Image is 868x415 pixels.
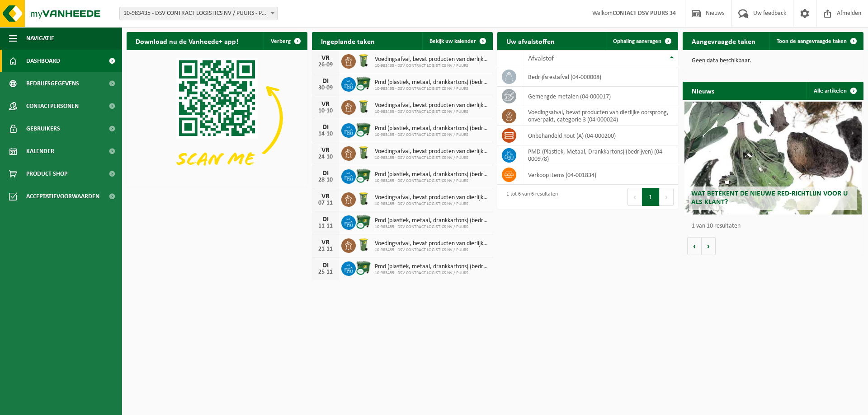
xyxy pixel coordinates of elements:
[316,108,335,114] div: 10-10
[356,214,371,229] img: WB-1100-CU
[375,132,488,138] span: 10-983435 - DSV CONTRACT LOGISTICS NV / PUURS
[521,165,678,185] td: verkoop items (04-001834)
[316,269,335,275] div: 25-11
[127,50,307,186] img: Download de VHEPlus App
[356,191,371,206] img: WB-0140-HPE-GN-50
[769,32,863,50] a: Toon de aangevraagde taken
[807,82,863,100] a: Alle artikelen
[375,171,488,178] span: Pmd (plastiek, metaal, drankkartons) (bedrijven)
[316,78,335,85] div: DI
[356,76,371,91] img: WB-1100-CU
[316,124,335,131] div: DI
[375,201,488,207] span: 10-983435 - DSV CONTRACT LOGISTICS NV / PUURS
[521,87,678,106] td: gemengde metalen (04-000017)
[422,32,492,50] a: Bekijk uw kalender
[316,216,335,223] div: DI
[26,140,54,163] span: Kalender
[26,163,67,185] span: Product Shop
[316,154,335,160] div: 24-10
[521,126,678,145] td: onbehandeld hout (A) (04-000200)
[316,85,335,91] div: 30-09
[26,185,99,208] span: Acceptatievoorwaarden
[316,223,335,229] div: 11-11
[375,217,488,224] span: Pmd (plastiek, metaal, drankkartons) (bedrijven)
[375,178,488,184] span: 10-983435 - DSV CONTRACT LOGISTICS NV / PUURS
[684,102,862,214] a: Wat betekent de nieuwe RED-richtlijn voor u als klant?
[375,56,488,63] span: Voedingsafval, bevat producten van dierlijke oorsprong, onverpakt, categorie 3
[356,53,371,68] img: WB-0140-HPE-GN-50
[271,38,291,44] span: Verberg
[687,237,702,255] button: Vorige
[316,193,335,200] div: VR
[356,122,371,137] img: WB-1100-CU
[316,262,335,269] div: DI
[316,177,335,183] div: 28-10
[375,125,488,132] span: Pmd (plastiek, metaal, drankkartons) (bedrijven)
[264,32,307,50] button: Verberg
[692,223,859,229] p: 1 van 10 resultaten
[316,239,335,246] div: VR
[316,55,335,62] div: VR
[356,237,371,252] img: WB-0140-HPE-GN-50
[316,200,335,206] div: 07-11
[642,188,660,206] button: 1
[375,102,488,109] span: Voedingsafval, bevat producten van dierlijke oorsprong, onverpakt, categorie 3
[691,190,848,206] span: Wat betekent de nieuwe RED-richtlijn voor u als klant?
[497,32,564,50] h2: Uw afvalstoffen
[316,170,335,177] div: DI
[528,55,554,62] span: Afvalstof
[375,109,488,115] span: 10-983435 - DSV CONTRACT LOGISTICS NV / PUURS
[502,187,558,207] div: 1 tot 6 van 6 resultaten
[521,106,678,126] td: voedingsafval, bevat producten van dierlijke oorsprong, onverpakt, categorie 3 (04-000024)
[316,131,335,137] div: 14-10
[375,148,488,155] span: Voedingsafval, bevat producten van dierlijke oorsprong, onverpakt, categorie 3
[316,246,335,252] div: 21-11
[26,27,54,50] span: Navigatie
[375,270,488,276] span: 10-983435 - DSV CONTRACT LOGISTICS NV / PUURS
[312,32,384,50] h2: Ingeplande taken
[316,101,335,108] div: VR
[26,50,60,72] span: Dashboard
[521,145,678,165] td: PMD (Plastiek, Metaal, Drankkartons) (bedrijven) (04-000978)
[356,99,371,114] img: WB-0140-HPE-GN-50
[375,240,488,247] span: Voedingsafval, bevat producten van dierlijke oorsprong, onverpakt, categorie 3
[429,38,476,44] span: Bekijk uw kalender
[356,145,371,160] img: WB-0140-HPE-GN-50
[375,79,488,86] span: Pmd (plastiek, metaal, drankkartons) (bedrijven)
[375,194,488,201] span: Voedingsafval, bevat producten van dierlijke oorsprong, onverpakt, categorie 3
[683,32,764,50] h2: Aangevraagde taken
[375,63,488,69] span: 10-983435 - DSV CONTRACT LOGISTICS NV / PUURS
[375,224,488,230] span: 10-983435 - DSV CONTRACT LOGISTICS NV / PUURS
[375,155,488,161] span: 10-983435 - DSV CONTRACT LOGISTICS NV / PUURS
[702,237,716,255] button: Volgende
[375,86,488,92] span: 10-983435 - DSV CONTRACT LOGISTICS NV / PUURS
[26,117,60,140] span: Gebruikers
[375,263,488,270] span: Pmd (plastiek, metaal, drankkartons) (bedrijven)
[521,67,678,87] td: bedrijfsrestafval (04-000008)
[316,62,335,68] div: 26-09
[26,72,79,95] span: Bedrijfsgegevens
[375,247,488,253] span: 10-983435 - DSV CONTRACT LOGISTICS NV / PUURS
[660,188,674,206] button: Next
[692,58,854,64] p: Geen data beschikbaar.
[356,260,371,275] img: WB-1100-CU
[606,32,677,50] a: Ophaling aanvragen
[356,168,371,183] img: WB-1100-CU
[119,7,278,20] span: 10-983435 - DSV CONTRACT LOGISTICS NV / PUURS - PUURS-SINT-AMANDS
[613,38,661,44] span: Ophaling aanvragen
[127,32,247,50] h2: Download nu de Vanheede+ app!
[683,82,723,99] h2: Nieuws
[26,95,79,117] span: Contactpersonen
[627,188,642,206] button: Previous
[120,7,277,20] span: 10-983435 - DSV CONTRACT LOGISTICS NV / PUURS - PUURS-SINT-AMANDS
[613,10,676,17] strong: CONTACT DSV PUURS 34
[777,38,847,44] span: Toon de aangevraagde taken
[316,147,335,154] div: VR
